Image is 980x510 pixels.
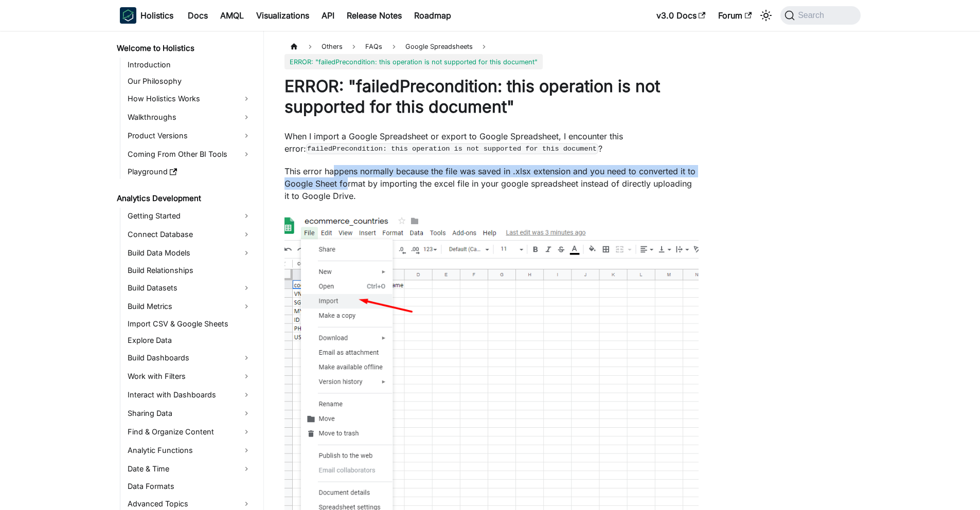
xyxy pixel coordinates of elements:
a: Interact with Dashboards [124,387,255,403]
a: Home page [284,39,304,54]
nav: Docs sidebar [110,31,264,510]
a: Analytics Development [114,191,255,206]
a: Connect Database [124,226,255,243]
a: Introduction [124,58,255,72]
a: Roadmap [408,7,457,24]
a: Build Relationships [124,263,255,278]
b: Holistics [140,9,173,22]
a: Find & Organize Content [124,424,255,440]
a: Explore Data [124,333,255,348]
p: This error happens normally because the file was saved in .xlsx extension and you need to convert... [284,165,699,202]
code: failedPrecondition: this operation is not supported for this document [306,143,598,154]
a: Analytic Functions [124,442,255,459]
a: API [315,7,341,24]
a: Getting Started [124,208,255,224]
a: Our Philosophy [124,74,255,88]
a: Walkthroughs [124,109,255,125]
span: Others [316,39,348,54]
p: When I import a Google Spreadsheet or export to Google Spreadsheet, I encounter this error: ? [284,130,699,155]
a: Date & Time [124,461,255,477]
a: Playground [124,165,255,179]
a: Welcome to Holistics [114,41,255,56]
span: FAQs [360,39,387,54]
a: Release Notes [341,7,408,24]
button: Switch between dark and light mode (currently system mode) [758,7,774,24]
a: Build Dashboards [124,350,255,366]
a: Product Versions [124,128,255,144]
a: Visualizations [250,7,315,24]
a: Docs [182,7,214,24]
a: How Holistics Works [124,90,255,107]
a: Build Datasets [124,280,255,296]
button: Search (Command+K) [780,6,860,25]
h1: ERROR: "failedPrecondition: this operation is not supported for this document" [284,76,699,117]
a: Sharing Data [124,405,255,422]
a: AMQL [214,7,250,24]
a: Data Formats [124,479,255,494]
a: HolisticsHolisticsHolistics [120,7,173,24]
a: Forum [712,7,758,24]
a: Build Data Models [124,245,255,261]
nav: Breadcrumbs [284,39,699,69]
a: v3.0 Docs [650,7,712,24]
span: ERROR: "failedPrecondition: this operation is not supported for this document" [284,54,543,69]
a: Work with Filters [124,368,255,385]
span: Google Spreadsheets [400,39,478,54]
span: Search [795,11,830,20]
a: Import CSV & Google Sheets [124,317,255,331]
img: Holistics [120,7,136,24]
a: Build Metrics [124,298,255,315]
a: Coming From Other BI Tools [124,146,255,162]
